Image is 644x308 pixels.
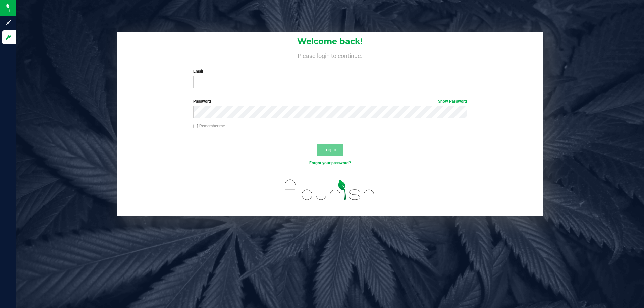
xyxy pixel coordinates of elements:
[309,161,351,165] a: Forgot your password?
[5,19,12,26] inline-svg: Sign up
[117,37,543,46] h1: Welcome back!
[193,123,225,129] label: Remember me
[317,144,343,156] button: Log In
[193,124,198,129] input: Remember me
[277,173,383,207] img: flourish_logo.svg
[323,147,336,152] span: Log In
[438,99,467,104] a: Show Password
[193,99,211,104] span: Password
[117,51,543,59] h4: Please login to continue.
[5,34,12,41] inline-svg: Log in
[193,68,467,74] label: Email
